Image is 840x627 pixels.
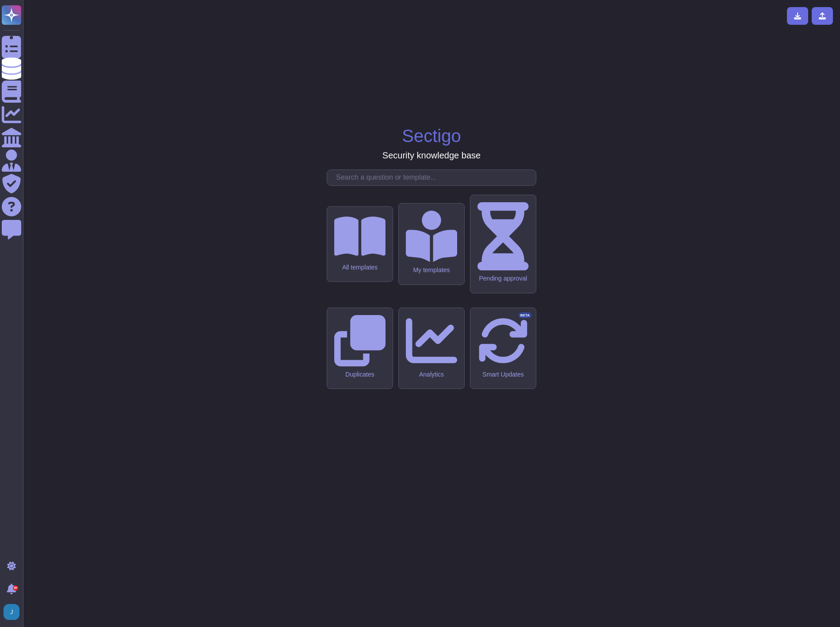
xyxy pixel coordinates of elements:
div: 9+ [13,585,18,591]
div: Duplicates [334,371,386,378]
div: Pending approval [477,275,529,282]
div: Smart Updates [477,371,529,378]
div: My templates [406,266,457,274]
button: user [2,602,26,622]
img: user [4,604,19,620]
h1: Sectigo [402,125,461,146]
h3: Security knowledge base [382,150,481,161]
input: Search a question or template... [332,170,536,185]
div: All templates [334,264,386,271]
div: Analytics [406,371,457,378]
div: BETA [519,312,531,319]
